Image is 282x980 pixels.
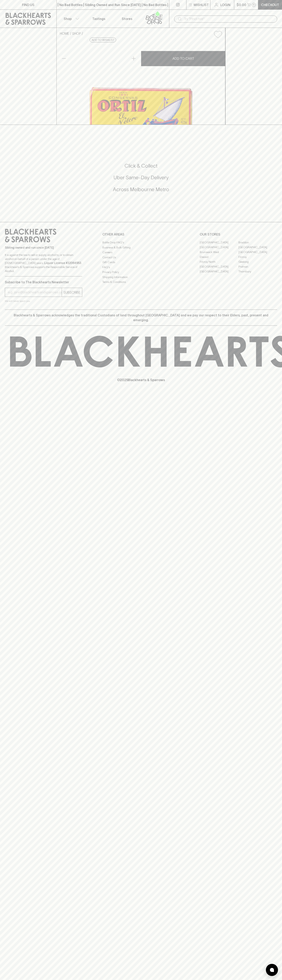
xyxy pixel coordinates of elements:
a: Shipping Information [102,275,180,279]
p: Tastings [92,16,105,21]
h5: Uber Same-Day Delivery [5,174,277,181]
p: Subscribe to The Blackhearts Newsletter [5,280,82,285]
a: Fitzroy [238,254,277,259]
a: Elwood [200,254,238,259]
p: 0 [253,4,255,6]
a: Prahran [238,264,277,269]
a: [GEOGRAPHIC_DATA] [238,245,277,250]
p: $0.00 [237,2,246,7]
p: Wishlist [194,2,209,7]
a: [GEOGRAPHIC_DATA] [200,240,238,245]
a: Brunswick West [200,250,238,254]
strong: Liquor License #32064953 [44,261,81,265]
h5: Click & Collect [5,163,277,169]
a: Business & Bulk Gifting [102,245,180,250]
p: It is against the law to sell or supply alcohol to, or to obtain alcohol on behalf of a person un... [5,253,82,273]
button: Add to wishlist [90,38,116,42]
button: SUBSCRIBE [62,288,82,297]
a: Bottle Drop FAQ's [102,240,180,245]
p: Login [220,2,230,7]
p: SUBSCRIBE [63,290,80,295]
input: Try "Pinot noir" [184,16,274,22]
p: ADD TO CART [173,56,194,61]
a: [GEOGRAPHIC_DATA] [200,269,238,274]
a: SHOP [72,32,81,35]
p: OTHER AREAS [102,232,180,237]
a: [GEOGRAPHIC_DATA] [238,250,277,254]
p: Blackhearts & Sparrows acknowledges the traditional Custodians of land throughout [GEOGRAPHIC_DAT... [8,313,274,322]
a: Careers [102,250,180,255]
img: bubble-icon [270,968,274,972]
a: Geelong [238,259,277,264]
div: Call to action block [5,146,277,214]
button: Add to wishlist [212,29,224,40]
a: Contact Us [102,255,180,260]
p: Sibling owned and run since [DATE] [5,246,82,250]
h5: Across Melbourne Metro [5,186,277,193]
button: Shop [57,10,85,28]
a: Tastings [85,10,113,28]
button: ADD TO CART [141,51,225,66]
p: OUR STORES [200,232,277,237]
p: We will never spam you [5,299,82,303]
p: Shop [64,16,72,21]
a: Thornbury [238,269,277,274]
a: Fitzroy North [200,259,238,264]
p: Checkout [261,2,279,7]
a: [GEOGRAPHIC_DATA] [200,245,238,250]
a: Braddon [238,240,277,245]
input: e.g. jane@blackheartsandsparrows.com.au [8,289,62,296]
a: Privacy Policy [102,270,180,275]
a: FAQ's [102,265,180,270]
p: Stores [122,16,132,21]
a: [GEOGRAPHIC_DATA] [200,264,238,269]
p: FIND US [22,2,34,7]
a: Gift Cards [102,260,180,265]
a: Terms & Conditions [102,280,180,285]
a: HOME [60,32,69,35]
a: Stores [113,10,141,28]
img: 43825.png [57,41,225,125]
